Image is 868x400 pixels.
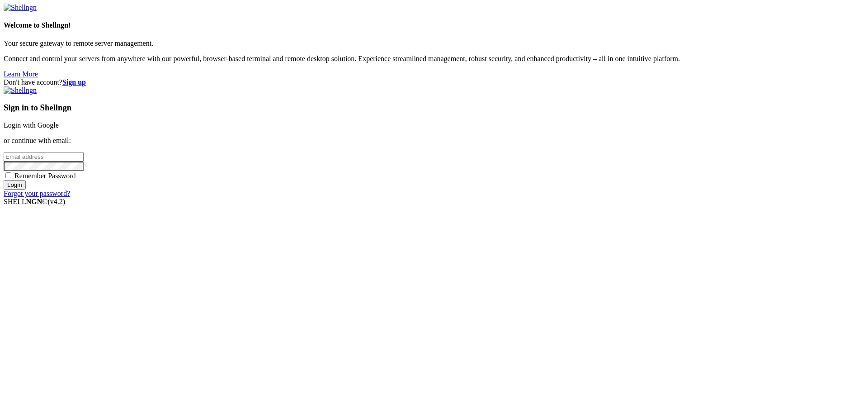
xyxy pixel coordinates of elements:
input: Remember Password [5,172,11,178]
h3: Sign in to Shellngn [4,103,864,113]
p: or continue with email: [4,137,864,145]
b: NGN [26,198,42,205]
a: Sign up [62,78,86,86]
span: 4.2.0 [48,198,66,205]
div: Don't have account? [4,78,864,86]
a: Forgot your password? [4,190,70,197]
p: Connect and control your servers from anywhere with our powerful, browser-based terminal and remo... [4,55,864,63]
a: Learn More [4,70,38,78]
img: Shellngn [4,86,37,95]
span: Remember Password [14,172,76,180]
img: Shellngn [4,4,37,12]
span: SHELL © [4,198,65,205]
input: Login [4,180,26,190]
input: Email address [4,152,84,162]
a: Login with Google [4,121,59,129]
p: Your secure gateway to remote server management. [4,39,864,48]
h4: Welcome to Shellngn! [4,21,864,29]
